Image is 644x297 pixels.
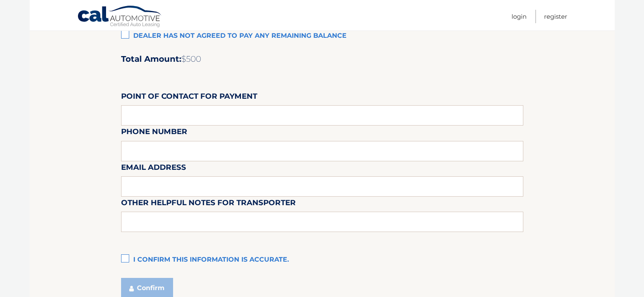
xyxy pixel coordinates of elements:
[544,10,567,23] a: Register
[121,28,523,44] label: Dealer has not agreed to pay any remaining balance
[121,54,523,64] h2: Total Amount:
[77,5,163,29] a: Cal Automotive
[121,197,296,212] label: Other helpful notes for transporter
[121,90,257,105] label: Point of Contact for Payment
[121,161,186,176] label: Email Address
[512,10,527,23] a: Login
[121,252,523,268] label: I confirm this information is accurate.
[181,54,201,64] span: $500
